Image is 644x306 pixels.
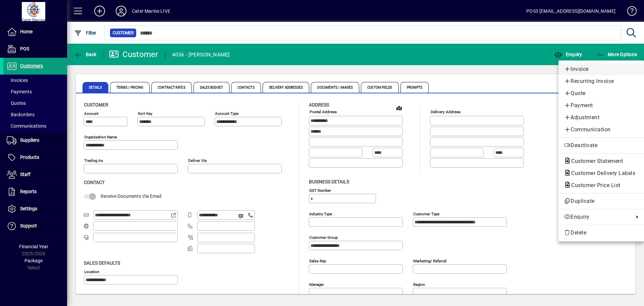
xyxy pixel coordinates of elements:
span: Quote [564,89,639,97]
span: Enquiry [564,213,631,221]
span: Customer Statement [564,158,626,164]
span: Invoice [564,65,639,73]
span: Duplicate [564,197,639,205]
span: Customer Delivery Labels [564,170,639,176]
span: Adjustment [564,114,639,122]
span: Delete [564,229,639,237]
span: Recurring Invoice [564,77,639,85]
button: Deactivate customer [558,139,644,151]
span: Customer Price List [564,182,624,188]
span: Communication [564,126,639,134]
span: Deactivate [564,141,639,149]
span: Payment [564,101,639,110]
